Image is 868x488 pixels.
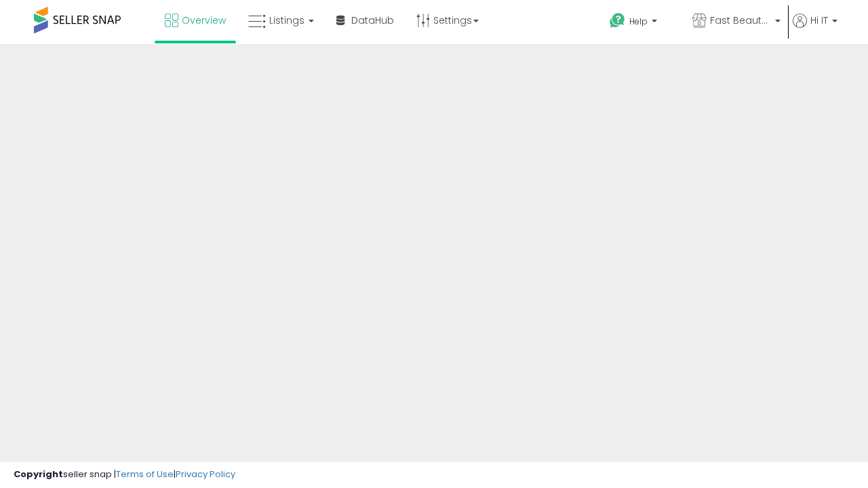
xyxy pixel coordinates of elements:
[14,468,63,481] strong: Copyright
[14,468,235,481] div: seller snap | |
[182,14,226,27] span: Overview
[351,14,394,27] span: DataHub
[599,2,680,44] a: Help
[269,14,304,27] span: Listings
[710,14,771,27] span: Fast Beauty ([GEOGRAPHIC_DATA])
[793,14,837,44] a: Hi IT
[176,468,235,481] a: Privacy Policy
[609,12,626,29] i: Get Help
[810,14,828,27] span: Hi IT
[629,16,648,27] span: Help
[116,468,174,481] a: Terms of Use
